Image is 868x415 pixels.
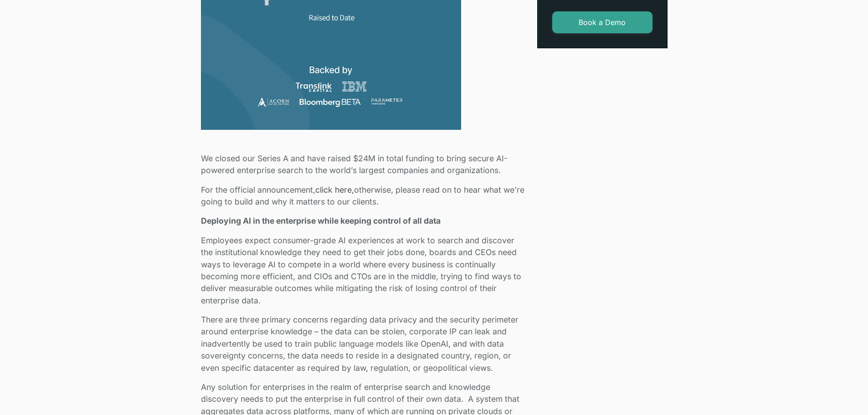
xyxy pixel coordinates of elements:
[201,184,526,208] p: For the official announcement, otherwise, please read on to hear what we’re going to build and wh...
[822,371,868,415] iframe: Chat Widget
[201,216,441,225] strong: Deploying AI in the enterprise while keeping control of all data
[201,153,526,177] p: We closed our Series A and have raised $24M in total funding to bring secure AI-powered enterpris...
[201,314,526,374] p: There are three primary concerns regarding data privacy and the security perimeter around enterpr...
[552,11,652,33] a: Book a Demo
[201,235,526,307] p: Employees expect consumer-grade AI experiences at work to search and discover the institutional k...
[315,185,354,195] a: click here,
